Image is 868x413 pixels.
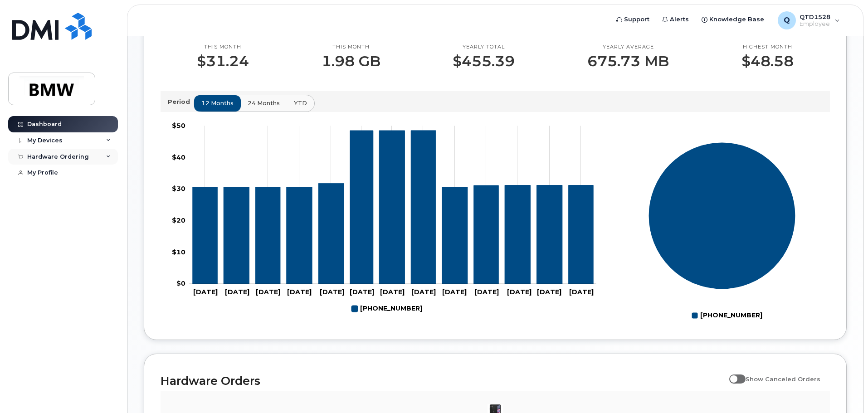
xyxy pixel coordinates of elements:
[800,20,830,28] span: Employee
[320,288,344,296] tspan: [DATE]
[172,185,185,193] tspan: $30
[172,121,596,316] g: Chart
[411,288,436,296] tspan: [DATE]
[351,301,422,316] g: 864-498-9096
[695,10,770,29] a: Knowledge Base
[248,99,280,107] span: 24 months
[193,131,593,284] g: 864-498-9096
[474,288,499,296] tspan: [DATE]
[800,13,830,20] span: QTD1528
[624,15,649,24] span: Support
[172,121,185,130] tspan: $50
[225,288,249,296] tspan: [DATE]
[453,53,515,69] p: $455.39
[741,53,794,69] p: $48.58
[587,44,669,51] p: Yearly average
[168,97,194,106] p: Period
[287,288,312,296] tspan: [DATE]
[322,44,380,51] p: This month
[569,288,594,296] tspan: [DATE]
[172,153,185,161] tspan: $40
[453,44,515,51] p: Yearly total
[784,15,790,26] span: Q
[741,44,794,51] p: Highest month
[172,248,185,256] tspan: $10
[256,288,280,296] tspan: [DATE]
[692,308,762,323] g: Legend
[746,375,820,383] span: Show Canceled Orders
[610,10,656,29] a: Support
[294,99,307,107] span: YTD
[709,15,764,24] span: Knowledge Base
[771,11,846,29] div: QTD1528
[351,301,422,316] g: Legend
[197,53,249,69] p: $31.24
[537,288,561,296] tspan: [DATE]
[193,288,218,296] tspan: [DATE]
[507,288,532,296] tspan: [DATE]
[197,44,249,51] p: This month
[380,288,405,296] tspan: [DATE]
[442,288,467,296] tspan: [DATE]
[161,374,725,388] h2: Hardware Orders
[649,142,796,290] g: Series
[656,10,695,29] a: Alerts
[829,374,861,406] iframe: Messenger Launcher
[649,142,796,323] g: Chart
[322,53,380,69] p: 1.98 GB
[176,279,185,287] tspan: $0
[729,370,736,378] input: Show Canceled Orders
[587,53,669,69] p: 675.73 MB
[670,15,689,24] span: Alerts
[350,288,374,296] tspan: [DATE]
[172,216,185,224] tspan: $20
